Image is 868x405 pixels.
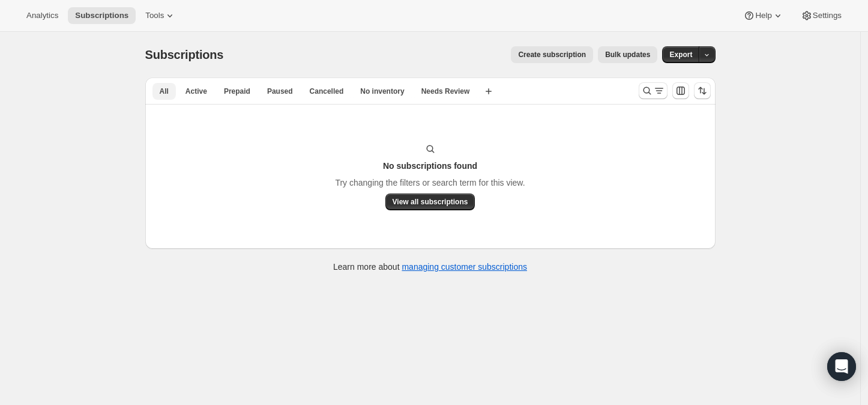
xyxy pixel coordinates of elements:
[267,87,293,96] span: Paused
[185,87,207,96] span: Active
[755,11,771,20] span: Help
[598,46,657,63] button: Bulk updates
[26,11,58,20] span: Analytics
[511,46,593,63] button: Create subscription
[639,82,668,99] button: Search and filter results
[224,87,250,96] span: Prepaid
[672,82,689,99] button: Customize table column order and visibility
[385,193,475,210] button: View all subscriptions
[68,7,136,24] button: Subscriptions
[333,261,527,273] p: Learn more about
[694,82,711,99] button: Sort the results
[19,7,65,24] button: Analytics
[335,177,525,189] p: Try changing the filters or search term for this view.
[75,11,128,20] span: Subscriptions
[383,160,477,172] h3: No subscriptions found
[669,50,692,59] span: Export
[813,11,842,20] span: Settings
[402,262,527,272] a: managing customer subscriptions
[518,50,586,59] span: Create subscription
[138,7,183,24] button: Tools
[662,46,699,63] button: Export
[360,87,404,96] span: No inventory
[479,83,498,100] button: Create new view
[310,87,344,96] span: Cancelled
[827,352,856,381] div: Open Intercom Messenger
[794,7,849,24] button: Settings
[421,87,470,96] span: Needs Review
[393,197,468,207] span: View all subscriptions
[605,50,650,59] span: Bulk updates
[160,87,169,96] span: All
[736,7,791,24] button: Help
[145,11,164,20] span: Tools
[145,48,224,61] span: Subscriptions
